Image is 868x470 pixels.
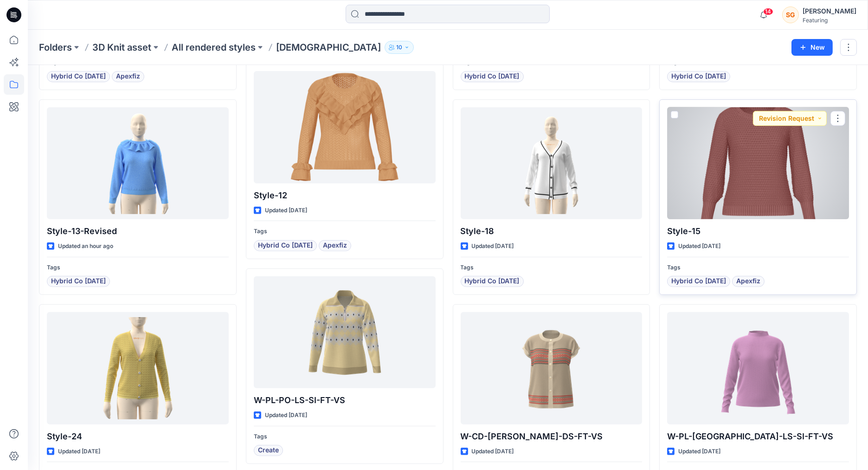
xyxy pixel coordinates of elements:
[47,430,229,443] p: Style-24
[265,411,307,420] p: Updated [DATE]
[172,41,256,54] a: All rendered styles
[803,6,856,17] div: [PERSON_NAME]
[254,189,436,202] p: Style-12
[265,206,307,215] p: Updated [DATE]
[671,71,726,82] span: Hybrid Co [DATE]
[465,71,520,82] span: Hybrid Co [DATE]
[254,276,436,389] a: W-PL-PO-LS-SI-FT-VS
[461,263,643,273] p: Tags
[58,242,113,251] p: Updated an hour ago
[803,17,856,24] div: Featuring
[791,39,833,56] button: New
[472,447,514,457] p: Updated [DATE]
[461,430,643,443] p: W-CD-[PERSON_NAME]-DS-FT-VS
[736,276,760,287] span: Apexfiz
[47,107,229,220] a: Style-13-Revised
[667,312,849,424] a: W-PL-TN-LS-SI-FT-VS
[667,430,849,443] p: W-PL-[GEOGRAPHIC_DATA]-LS-SI-FT-VS
[678,447,720,457] p: Updated [DATE]
[671,276,726,287] span: Hybrid Co [DATE]
[51,276,106,287] span: Hybrid Co [DATE]
[116,71,140,82] span: Apexfiz
[763,8,773,15] span: 14
[472,242,514,251] p: Updated [DATE]
[461,107,643,220] a: Style-18
[51,71,106,82] span: Hybrid Co [DATE]
[58,447,100,457] p: Updated [DATE]
[39,41,72,54] a: Folders
[258,240,313,251] span: Hybrid Co [DATE]
[396,42,402,52] p: 10
[47,312,229,424] a: Style-24
[47,225,229,238] p: Style-13-Revised
[92,41,151,54] a: 3D Knit asset
[254,227,436,236] p: Tags
[47,263,229,273] p: Tags
[782,7,799,23] div: SG
[678,242,720,251] p: Updated [DATE]
[667,263,849,273] p: Tags
[385,41,414,54] button: 10
[323,240,347,251] span: Apexfiz
[254,394,436,407] p: W-PL-PO-LS-SI-FT-VS
[258,445,279,456] span: Create
[667,107,849,220] a: Style-15
[461,225,643,238] p: Style-18
[461,312,643,424] a: W-CD-RN-SL-DS-FT-VS
[254,71,436,183] a: Style-12
[667,225,849,238] p: Style-15
[276,41,381,54] p: [DEMOGRAPHIC_DATA]
[465,276,520,287] span: Hybrid Co [DATE]
[254,432,436,442] p: Tags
